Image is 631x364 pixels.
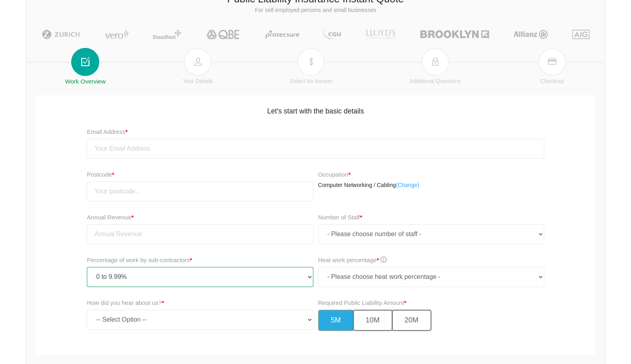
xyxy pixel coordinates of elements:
[509,30,552,39] img: Allianz | Public Liability Insurance
[87,139,544,159] input: Your Email Address
[417,30,492,39] img: Brooklyn | Public Liability Insurance
[101,30,132,39] img: Vero | Public Liability Insurance
[87,213,134,222] label: Annual Revenue
[318,181,544,189] p: Computer Networking / Cabling
[396,181,419,189] a: (Change)
[87,298,164,308] label: How did you hear about us?
[392,310,431,331] button: 20M
[149,30,184,39] img: Steadfast | Public Liability Insurance
[87,181,313,201] input: Your postcode...
[320,30,344,39] img: CGU | Public Liability Insurance
[353,310,393,331] button: 10M
[32,6,599,14] p: For self employed persons and small businesses
[87,127,128,137] label: Email Address
[569,30,593,39] img: AIG | Public Liability Insurance
[40,101,591,116] h5: Let's start with the basic details
[318,170,351,179] label: Occupation
[87,224,313,244] input: Annual Revenue
[318,298,407,308] label: Required Public Liability Amount
[87,255,192,265] label: Percentage of work by sub-contractors
[87,170,313,179] label: Postcode
[262,30,302,39] img: Protecsure | Public Liability Insurance
[318,213,363,222] label: Number of Staff
[202,30,245,39] img: QBE | Public Liability Insurance
[318,310,354,331] button: 5M
[38,30,84,39] img: Zurich | Public Liability Insurance
[318,255,387,265] label: Heat work percentage
[361,30,400,39] img: LLOYD's | Public Liability Insurance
